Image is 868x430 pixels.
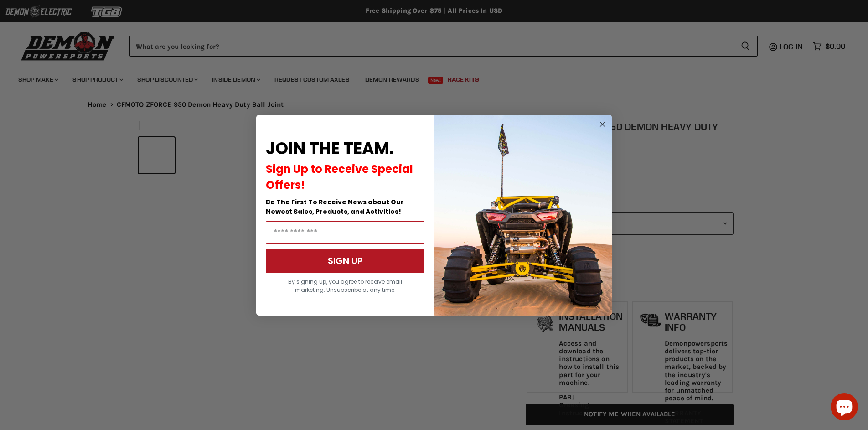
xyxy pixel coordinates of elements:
button: Close dialog [597,119,608,130]
input: Email Address [266,221,424,244]
inbox-online-store-chat: Shopify online store chat [828,393,861,423]
button: SIGN UP [266,249,424,273]
span: By signing up, you agree to receive email marketing. Unsubscribe at any time. [288,278,402,294]
span: JOIN THE TEAM. [266,137,393,160]
span: Be The First To Receive News about Our Newest Sales, Products, and Activities! [266,197,404,216]
span: Sign Up to Receive Special Offers! [266,161,413,192]
img: a9095488-b6e7-41ba-879d-588abfab540b.jpeg [434,115,612,316]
